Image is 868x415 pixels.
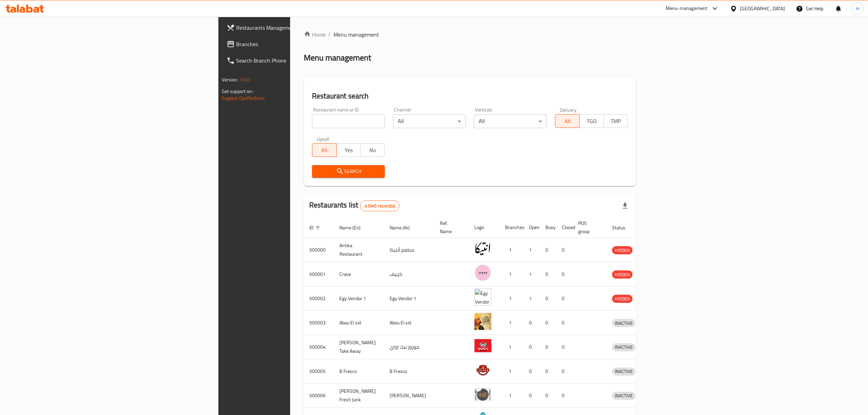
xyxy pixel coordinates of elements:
[360,143,385,157] button: No
[474,240,491,257] img: Antika Restaurant
[474,264,491,281] img: Crave
[560,107,577,112] label: Delivery
[440,219,461,236] span: Ref. Name
[612,271,633,279] span: HIDDEN
[312,115,385,128] input: Search for restaurant name or ID..
[474,361,491,378] img: B Fresco
[500,384,524,408] td: 1
[474,386,491,403] img: Lujo's Fresh Junk
[524,238,540,262] td: 1
[556,262,573,286] td: 0
[236,56,358,65] span: Search Branch Phone
[540,311,556,335] td: 0
[666,4,708,13] div: Menu-management
[221,52,363,69] a: Search Branch Phone
[222,75,239,84] span: Version:
[579,114,604,128] button: TGO
[524,359,540,384] td: 0
[556,335,573,359] td: 0
[540,359,556,384] td: 0
[221,19,363,36] a: Restaurants Management
[556,286,573,311] td: 0
[524,217,540,238] th: Open
[336,143,361,157] button: Yes
[612,367,635,375] span: INACTIVE
[612,295,633,303] span: HIDDEN
[222,87,253,96] span: Get support on:
[524,311,540,335] td: 0
[603,114,628,128] button: TMP
[312,165,385,178] button: Search
[390,224,419,232] span: Name (Ar)
[500,217,524,238] th: Branches
[617,198,633,214] div: Export file
[500,238,524,262] td: 1
[524,286,540,311] td: 1
[312,143,337,157] button: All
[540,384,556,408] td: 0
[384,286,434,311] td: Egy Vendor 1
[612,392,635,400] span: INACTIVE
[384,262,434,286] td: كرييف
[500,311,524,335] td: 1
[312,91,628,101] h2: Restaurant search
[361,203,399,209] span: 41045 record(s)
[524,335,540,359] td: 0
[556,311,573,335] td: 0
[363,145,382,155] span: No
[612,246,633,254] div: HIDDEN
[582,116,601,126] span: TGO
[474,289,491,306] img: Egy Vendor 1
[222,94,265,103] a: Support.OpsPlatform
[469,217,500,238] th: Logo
[500,335,524,359] td: 1
[474,313,491,330] img: Abou El sid
[317,136,329,141] label: Upsell
[556,238,573,262] td: 0
[384,311,434,335] td: Abou El sid
[304,30,636,39] nav: breadcrumb
[221,36,363,52] a: Branches
[524,384,540,408] td: 0
[339,224,369,232] span: Name (En)
[540,335,556,359] td: 0
[236,40,358,48] span: Branches
[393,115,466,128] div: All
[500,286,524,311] td: 1
[474,115,547,128] div: All
[315,145,334,155] span: All
[612,319,635,327] div: INACTIVE
[607,116,625,126] span: TMP
[360,200,399,211] div: Total records count
[612,367,635,376] div: INACTIVE
[339,145,358,155] span: Yes
[309,200,399,211] h2: Restaurants list
[474,337,491,354] img: Moro's Take Away
[612,246,633,254] span: HIDDEN
[740,5,785,12] div: [GEOGRAPHIC_DATA]
[558,116,577,126] span: All
[309,224,322,232] span: ID
[555,114,580,128] button: All
[612,343,635,351] div: INACTIVE
[612,319,635,327] span: INACTIVE
[240,75,250,84] span: 1.0.0
[556,359,573,384] td: 0
[317,167,379,176] span: Search
[556,217,573,238] th: Closed
[856,5,859,12] span: H
[384,238,434,262] td: مطعم أنتيكا
[236,24,358,32] span: Restaurants Management
[384,384,434,408] td: [PERSON_NAME]
[556,384,573,408] td: 0
[578,219,598,236] span: POS group
[384,335,434,359] td: موروز تيك اواي
[612,224,634,232] span: Status
[540,262,556,286] td: 0
[612,343,635,351] span: INACTIVE
[540,286,556,311] td: 0
[524,262,540,286] td: 1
